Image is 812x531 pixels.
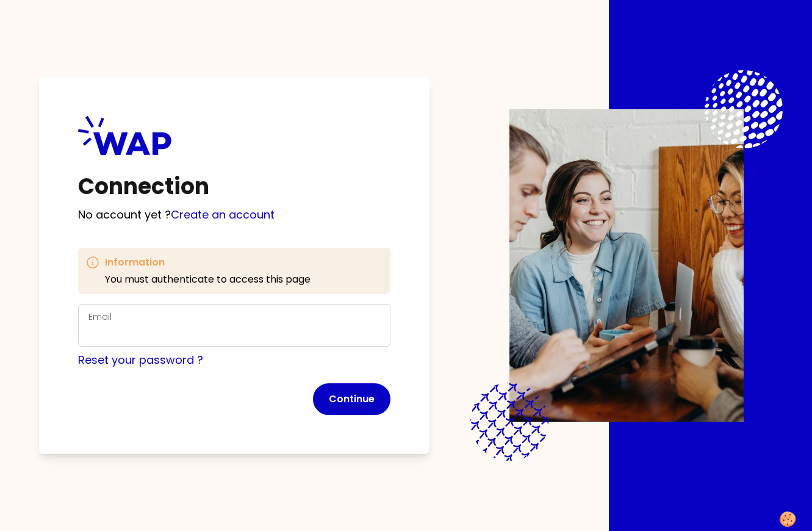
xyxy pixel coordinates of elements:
[313,383,390,415] button: Continue
[78,175,390,199] h1: Connection
[88,311,112,323] label: Email
[78,352,203,367] a: Reset your password ?
[105,255,311,270] h3: Information
[509,109,744,422] img: Description
[171,207,275,222] a: Create an account
[105,272,311,287] p: You must authenticate to access this page
[78,206,390,223] p: No account yet ?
